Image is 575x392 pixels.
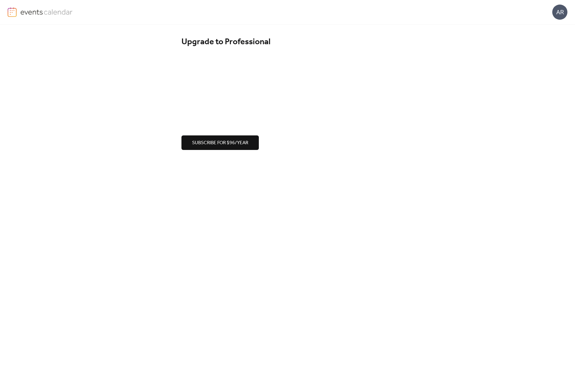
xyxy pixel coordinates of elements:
[8,7,17,17] img: logo
[180,55,395,128] iframe: Secure payment input frame
[20,7,73,16] img: logo-type
[192,139,248,147] span: Subscribe for $96/year
[181,135,259,150] button: Subscribe for $96/year
[181,37,394,47] div: Upgrade to Professional
[552,5,567,20] div: AR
